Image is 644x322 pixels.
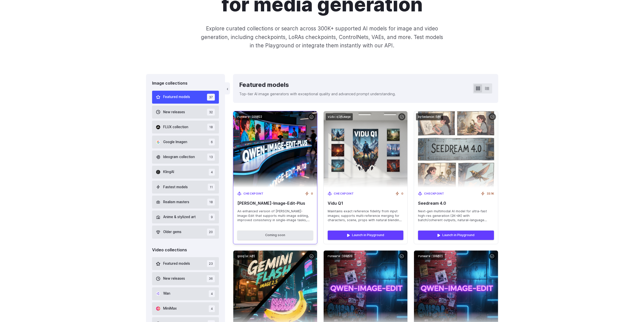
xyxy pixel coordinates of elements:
button: KlingAI 4 [152,166,219,179]
button: Older gems 20 [152,225,219,238]
span: 6 [209,139,215,145]
span: New releases [163,276,185,281]
span: New releases [163,109,185,115]
span: FLUX collection [163,124,188,130]
button: Fastest models 11 [152,181,219,194]
span: 18 [207,199,215,205]
code: bytedance:5@0 [416,113,443,121]
span: Seedream 4.0 [418,201,494,206]
button: Featured models 23 [152,257,219,270]
img: Qwen-Image-Edit-Plus [229,107,321,191]
button: Ideogram collection 13 [152,150,219,163]
span: Google Imagen [163,139,187,145]
span: 4 [209,169,215,176]
span: 33.1K [487,192,494,196]
span: 4 [209,305,215,312]
p: Explore curated collections or search across 300K+ supported AI models for image and video genera... [199,24,445,50]
span: [PERSON_NAME]-Image-Edit-Plus [237,201,313,206]
button: New releases 32 [152,106,219,119]
code: google:4@1 [235,253,257,260]
button: Google Imagen 6 [152,136,219,148]
span: 0 [311,192,313,196]
button: MiniMax 4 [152,302,219,315]
span: 18 [207,124,215,130]
span: Vidu Q1 [328,201,403,206]
span: Featured models [163,94,190,100]
p: Top-tier AI image generators with exceptional quality and advanced prompt understanding. [239,91,396,97]
button: Anime & stylized art 9 [152,211,219,223]
img: Vidu Q1 [324,111,407,187]
span: Checkpoint [424,192,444,196]
button: ‹ [225,82,230,94]
button: FLUX collection 18 [152,121,219,134]
a: Launch in Playground [418,231,494,240]
span: Older gems [163,229,181,235]
span: 23 [207,260,215,267]
img: Seedream 4.0 [414,111,498,187]
code: vidu:q1@image [326,113,353,121]
span: Checkpoint [334,192,354,196]
span: 11 [208,184,215,191]
span: 32 [207,109,215,116]
button: Wan 4 [152,287,219,300]
span: Ideogram collection [163,154,195,160]
div: Featured models [239,80,396,90]
span: 4 [209,290,215,297]
span: 36 [207,275,215,282]
span: Fastest models [163,184,188,190]
button: New releases 36 [152,272,219,285]
span: KlingAI [163,169,174,175]
span: An enhanced version of [PERSON_NAME]-Image-Edit that supports multi-image editing, improved consi... [237,209,313,223]
div: Video collections [152,247,219,253]
span: Wan [163,291,170,296]
span: 37 [207,94,215,101]
code: runware:108@22 [235,113,264,121]
span: 0 [401,192,403,196]
span: 9 [209,214,215,220]
span: MiniMax [163,306,177,311]
div: Image collections [152,80,219,87]
button: Realism masters 18 [152,196,219,209]
span: 20 [207,229,215,235]
span: Maintains exact reference fidelity from input images; supports multi‑reference merging for charac... [328,209,403,223]
span: Featured models [163,261,190,267]
span: Checkpoint [243,192,264,196]
button: Featured models 37 [152,91,219,104]
button: Coming soon [237,231,313,240]
a: Launch in Playground [328,231,403,240]
span: Next-gen multimodal AI model for ultra-fast high-res generation (2K–4K) with batch/coherent outpu... [418,209,494,223]
span: Realism masters [163,199,189,205]
code: runware:108@20 [326,253,355,260]
span: 13 [207,154,215,160]
span: Anime & stylized art [163,214,196,220]
code: runware:108@21 [416,253,445,260]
